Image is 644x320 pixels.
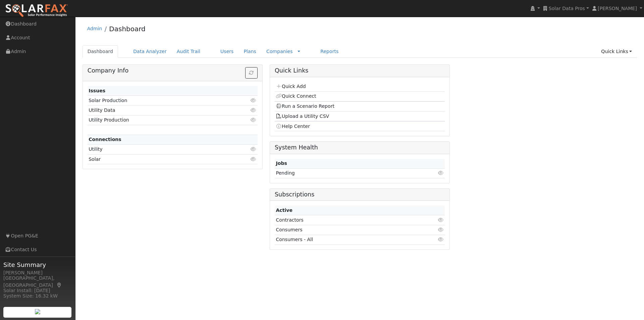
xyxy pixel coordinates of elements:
img: retrieve [35,309,40,314]
div: System Size: 16.32 kW [3,292,72,300]
a: Data Analyzer [128,45,172,58]
i: Click to view [251,147,257,151]
strong: Connections [89,137,121,142]
a: Help Center [276,124,310,129]
td: Utility [88,144,230,154]
i: Click to view [438,218,444,222]
span: Solar Data Pros [549,6,585,11]
td: Pending [275,168,397,178]
i: Click to view [438,227,444,232]
span: Site Summary [3,260,72,269]
div: [PERSON_NAME] [3,269,72,276]
td: Contractors [275,215,415,225]
a: Admin [87,26,102,31]
i: Click to view [251,157,257,162]
a: Audit Trail [172,45,205,58]
a: Map [56,282,62,288]
strong: Jobs [276,161,287,166]
h5: Quick Links [275,67,445,74]
td: Solar Production [88,96,230,105]
span: [PERSON_NAME] [598,6,637,11]
img: SolarFax [5,4,68,18]
td: Solar [88,154,230,164]
a: Companies [266,49,293,54]
a: Quick Links [596,45,637,58]
a: Users [215,45,239,58]
a: Quick Connect [276,93,316,99]
i: Click to view [251,108,257,112]
td: Consumers - All [275,235,415,244]
a: Quick Add [276,84,306,89]
a: Reports [315,45,343,58]
i: Click to view [251,98,257,103]
a: Dashboard [83,45,118,58]
i: Click to view [251,118,257,122]
div: [GEOGRAPHIC_DATA], [GEOGRAPHIC_DATA] [3,275,72,289]
i: Click to view [438,237,444,242]
h5: Company Info [88,67,258,74]
h5: Subscriptions [275,191,445,198]
td: Utility Production [88,115,230,125]
strong: Issues [89,88,105,93]
a: Run a Scenario Report [276,103,334,109]
strong: Active [276,208,292,213]
td: Consumers [275,225,415,235]
td: Utility Data [88,105,230,115]
a: Plans [239,45,261,58]
div: Solar Install: [DATE] [3,287,72,294]
i: Click to view [438,171,444,175]
h5: System Health [275,144,445,151]
a: Upload a Utility CSV [276,113,329,119]
a: Dashboard [109,25,146,33]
